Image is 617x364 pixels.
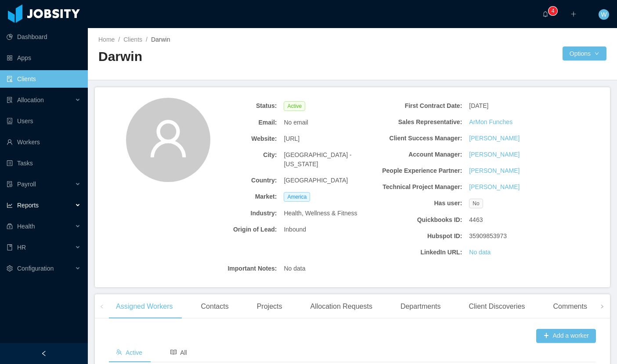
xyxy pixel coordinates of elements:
span: / [118,36,120,43]
i: icon: right [600,304,604,309]
b: Client Success Manager: [376,134,462,143]
i: icon: solution [7,97,13,103]
span: Payroll [17,181,36,188]
span: Inbound [284,225,306,234]
div: [DATE] [465,98,558,114]
div: Departments [393,294,448,319]
div: Contacts [194,294,236,319]
a: Clients [123,36,142,43]
b: Quickbooks ID: [376,215,462,225]
a: No data [469,248,491,257]
span: No email [284,118,308,127]
a: icon: auditClients [7,70,81,88]
i: icon: setting [7,265,13,271]
b: City: [191,150,277,160]
b: Website: [191,134,277,143]
div: Comments [546,294,594,319]
a: icon: pie-chartDashboard [7,28,81,46]
span: 4463 [469,215,483,225]
i: icon: line-chart [7,202,13,208]
h2: Darwin [98,48,353,66]
a: icon: userWorkers [7,133,81,151]
i: icon: medicine-box [7,223,13,229]
i: icon: plus [570,11,577,17]
span: No [469,199,483,208]
button: icon: plusAdd a worker [536,329,596,343]
b: Has user: [376,199,462,208]
span: W [601,9,606,20]
span: No data [284,264,305,273]
b: Country: [191,176,277,185]
b: Market: [191,192,277,201]
span: Active [116,349,142,356]
span: Configuration [17,265,54,272]
a: ArMon Funches [469,118,512,127]
b: LinkedIn URL: [376,248,462,257]
b: Account Manager: [376,150,462,159]
a: [PERSON_NAME] [469,134,520,143]
b: Important Notes: [191,264,277,273]
a: icon: robotUsers [7,112,81,130]
div: Client Discoveries [462,294,532,319]
b: Technical Project Manager: [376,182,462,192]
i: icon: read [170,349,177,355]
a: icon: appstoreApps [7,49,81,67]
a: Home [98,36,115,43]
span: 35909853973 [469,232,507,241]
span: [GEOGRAPHIC_DATA] [284,176,348,185]
i: icon: file-protect [7,181,13,187]
span: All [170,349,187,356]
i: icon: team [116,349,122,355]
span: / [146,36,148,43]
span: [URL] [284,134,299,143]
button: Optionsicon: down [563,46,606,61]
span: Allocation [17,96,44,103]
div: Projects [250,294,289,319]
span: Reports [17,202,39,209]
span: Darwin [151,36,170,43]
p: 4 [552,7,555,15]
b: Sales Representative: [376,118,462,127]
b: People Experience Partner: [376,166,462,175]
b: Industry: [191,209,277,218]
i: icon: user [147,118,189,160]
b: First Contract Date: [376,101,462,111]
i: icon: bell [542,11,548,17]
i: icon: left [100,304,104,309]
sup: 4 [548,7,557,15]
b: Hubspot ID: [376,232,462,241]
a: [PERSON_NAME] [469,182,520,192]
div: Assigned Workers [109,294,180,319]
div: Allocation Requests [303,294,379,319]
b: Email: [191,118,277,127]
a: [PERSON_NAME] [469,166,520,175]
b: Origin of Lead: [191,225,277,234]
b: Status: [191,101,277,111]
span: Active [284,101,305,111]
i: icon: book [7,244,13,250]
a: [PERSON_NAME] [469,150,520,159]
span: Health, Wellness & Fitness [284,209,357,218]
span: Health [17,223,35,230]
a: icon: profileTasks [7,154,81,172]
span: [GEOGRAPHIC_DATA] - [US_STATE] [284,150,369,169]
span: America [284,192,310,202]
span: HR [17,244,26,251]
